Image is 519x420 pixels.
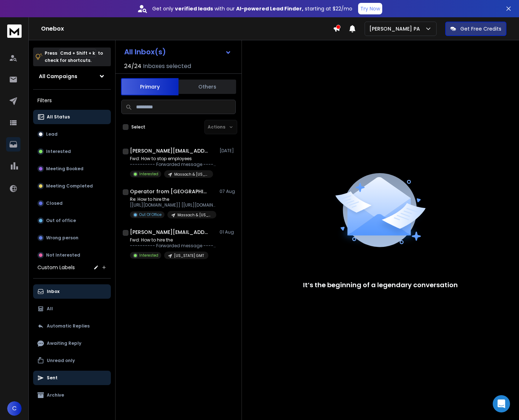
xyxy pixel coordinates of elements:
[41,24,333,33] h1: Onebox
[33,336,111,351] button: Awaiting Reply
[33,144,111,159] button: Interested
[130,243,216,249] p: ---------- Forwarded message --------- From: [PERSON_NAME]
[37,264,75,271] h3: Custom Labels
[460,25,501,32] p: Get Free Credits
[39,73,77,80] h1: All Campaigns
[174,253,204,258] p: [US_STATE] GMT
[33,213,111,228] button: Out of office
[33,231,111,245] button: Wrong person
[152,5,352,12] p: Get only with our starting at $22/mo
[139,253,158,258] p: Interested
[47,375,58,381] p: Sent
[143,62,191,71] h3: Inboxes selected
[46,131,58,137] p: Lead
[45,50,103,64] p: Press to check for shortcuts.
[139,212,162,217] p: Out Of Office
[33,179,111,193] button: Meeting Completed
[47,323,90,329] p: Automatic Replies
[46,218,76,223] p: Out of office
[33,127,111,141] button: Lead
[33,284,111,299] button: Inbox
[33,248,111,262] button: Not Interested
[47,306,53,312] p: All
[179,79,236,95] button: Others
[358,3,382,14] button: Try Now
[130,237,216,243] p: Fwd: How to hire the
[124,48,166,55] h1: All Inbox(s)
[33,371,111,385] button: Sent
[47,340,81,346] p: Awaiting Reply
[33,196,111,211] button: Closed
[493,395,510,412] div: Open Intercom Messenger
[174,172,209,177] p: Massach & [US_STATE] EST
[369,25,423,32] p: [PERSON_NAME] PA
[303,280,458,290] p: It’s the beginning of a legendary conversation
[47,289,59,294] p: Inbox
[7,401,22,416] button: C
[130,162,216,167] p: ---------- Forwarded message --------- From: [GEOGRAPHIC_DATA]
[33,69,111,83] button: All Campaigns
[130,147,209,154] h1: [PERSON_NAME][EMAIL_ADDRESS][DOMAIN_NAME]
[360,5,380,12] p: Try Now
[175,5,213,12] strong: verified leads
[7,24,22,38] img: logo
[236,5,303,12] strong: AI-powered Lead Finder,
[445,22,506,36] button: Get Free Credits
[177,212,212,218] p: Massach & [US_STATE] EST
[130,229,209,236] h1: [PERSON_NAME][EMAIL_ADDRESS][DOMAIN_NAME]
[33,162,111,176] button: Meeting Booked
[46,149,71,154] p: Interested
[121,78,179,95] button: Primary
[130,197,216,202] p: Re: How to hire the
[118,45,237,59] button: All Inbox(s)
[130,188,209,195] h1: Operator from [GEOGRAPHIC_DATA]
[33,388,111,402] button: Archive
[33,353,111,368] button: Unread only
[220,189,236,194] p: 07 Aug
[47,392,64,398] p: Archive
[33,95,111,105] h3: Filters
[46,252,80,258] p: Not Interested
[46,166,84,172] p: Meeting Booked
[47,114,70,120] p: All Status
[124,62,141,71] span: 24 / 24
[220,148,236,154] p: [DATE]
[130,156,216,162] p: Fwd: How to stop employees
[220,229,236,235] p: 01 Aug
[59,49,96,57] span: Cmd + Shift + k
[33,110,111,124] button: All Status
[139,171,158,177] p: Interested
[130,202,216,208] p: [[URL][DOMAIN_NAME]] [[URL][DOMAIN_NAME]] #25333688: How to hire the
[46,235,78,241] p: Wrong person
[46,200,63,206] p: Closed
[33,302,111,316] button: All
[46,183,93,189] p: Meeting Completed
[131,124,145,130] label: Select
[47,358,75,363] p: Unread only
[33,319,111,333] button: Automatic Replies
